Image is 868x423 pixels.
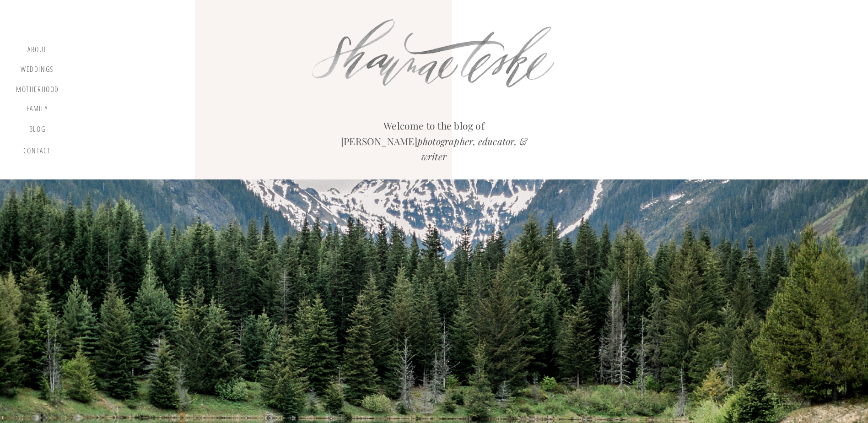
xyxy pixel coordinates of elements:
h2: Welcome to the blog of [PERSON_NAME] [334,118,534,156]
i: photographer, educator, & writer [417,135,527,163]
a: contact [22,146,53,159]
a: about [24,45,51,56]
a: motherhood [16,85,59,95]
a: Family [20,104,54,116]
a: Weddings [20,65,54,76]
a: blog [24,125,51,138]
